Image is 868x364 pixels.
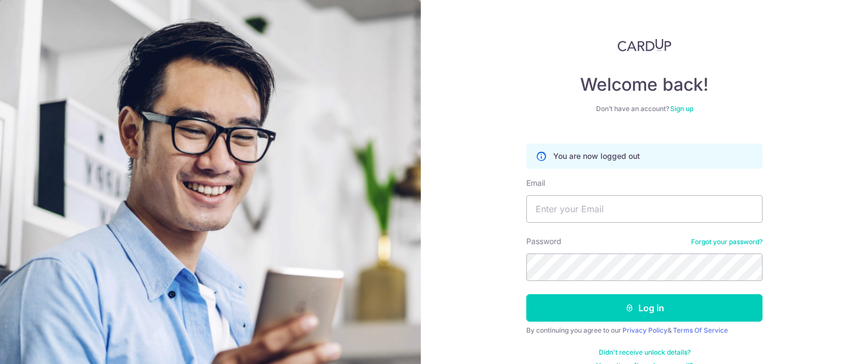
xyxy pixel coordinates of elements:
[526,195,763,223] input: Enter your Email
[553,151,640,162] p: You are now logged out
[670,104,693,113] a: Sign up
[526,104,763,113] div: Don’t have an account?
[526,178,545,189] label: Email
[526,74,763,96] h4: Welcome back!
[673,326,728,334] a: Terms Of Service
[691,238,763,246] a: Forgot your password?
[599,348,691,357] a: Didn't receive unlock details?
[526,236,561,247] label: Password
[617,38,671,52] img: CardUp Logo
[526,326,763,335] div: By continuing you agree to our &
[526,294,763,322] button: Log in
[622,326,667,334] a: Privacy Policy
